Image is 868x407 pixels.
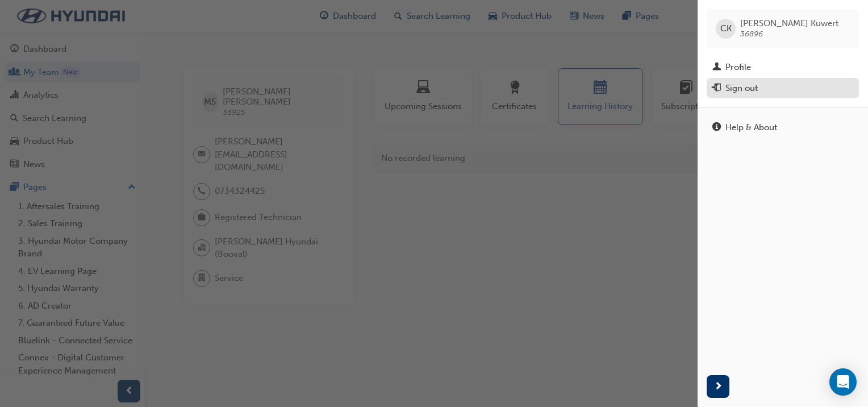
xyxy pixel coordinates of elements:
span: CK [720,22,732,35]
a: Profile [707,57,859,78]
span: exit-icon [712,84,721,94]
div: Open Intercom Messenger [829,368,857,396]
span: man-icon [712,63,721,73]
span: 36896 [740,29,763,39]
span: next-icon [714,380,723,394]
div: Help & About [725,121,777,134]
button: Sign out [707,78,859,99]
a: Help & About [707,117,859,138]
div: Profile [725,61,751,74]
div: Sign out [725,82,758,95]
span: info-icon [712,123,721,133]
span: [PERSON_NAME] Kuwert [740,18,838,28]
